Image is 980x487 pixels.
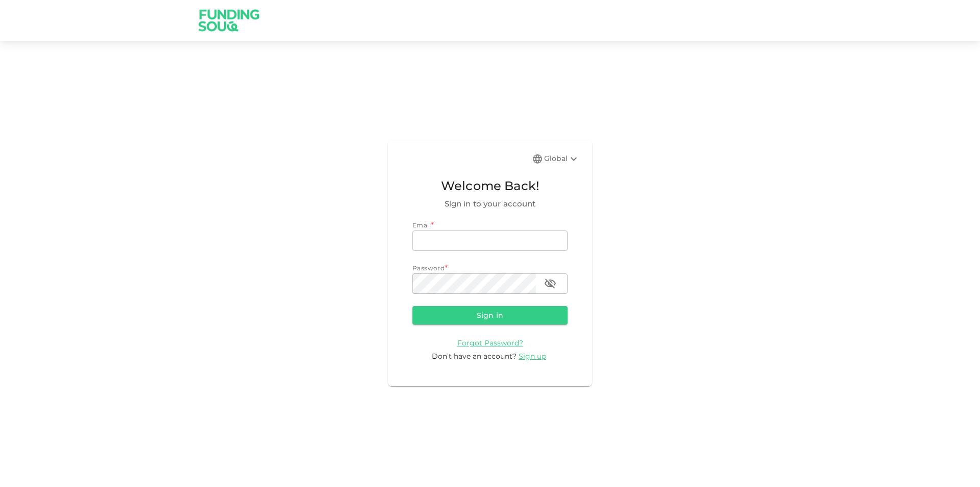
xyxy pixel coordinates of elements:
[412,198,568,210] span: Sign in to your account
[457,338,523,347] span: Forgot Password?
[412,176,568,196] span: Welcome Back!
[412,264,445,272] span: Password
[432,352,517,361] span: Don’t have an account?
[412,230,568,251] input: email
[519,352,546,361] span: Sign up
[544,153,580,165] div: Global
[412,221,431,229] span: Email
[412,273,536,294] input: password
[457,338,523,347] a: Forgot Password?
[412,306,568,324] button: Sign in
